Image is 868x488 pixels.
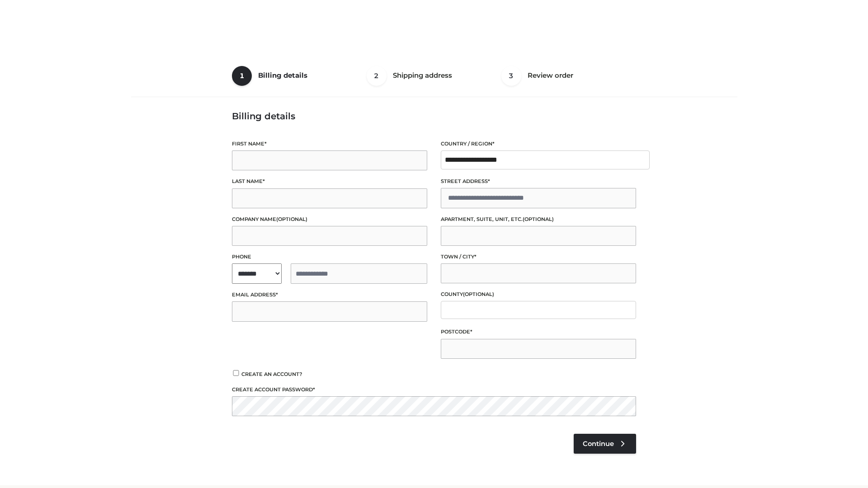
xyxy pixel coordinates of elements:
h3: Billing details [232,111,636,122]
span: Continue [583,440,614,448]
label: Email address [232,291,427,299]
label: Company name [232,215,427,224]
label: First name [232,140,427,148]
span: (optional) [276,216,307,222]
label: Postcode [441,328,636,336]
span: Billing details [258,71,307,80]
label: Town / City [441,253,636,261]
label: Street address [441,177,636,186]
label: Country / Region [441,140,636,148]
span: (optional) [463,291,494,297]
span: 1 [232,66,252,86]
span: Shipping address [393,71,452,80]
label: Apartment, suite, unit, etc. [441,215,636,224]
label: Last name [232,177,427,186]
label: Phone [232,253,427,261]
input: Create an account? [232,370,240,376]
span: Create an account? [241,371,302,377]
a: Continue [574,434,636,454]
span: 2 [367,66,387,86]
label: County [441,290,636,299]
label: Create account password [232,385,636,394]
span: (optional) [523,216,554,222]
span: Review order [528,71,573,80]
span: 3 [501,66,521,86]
